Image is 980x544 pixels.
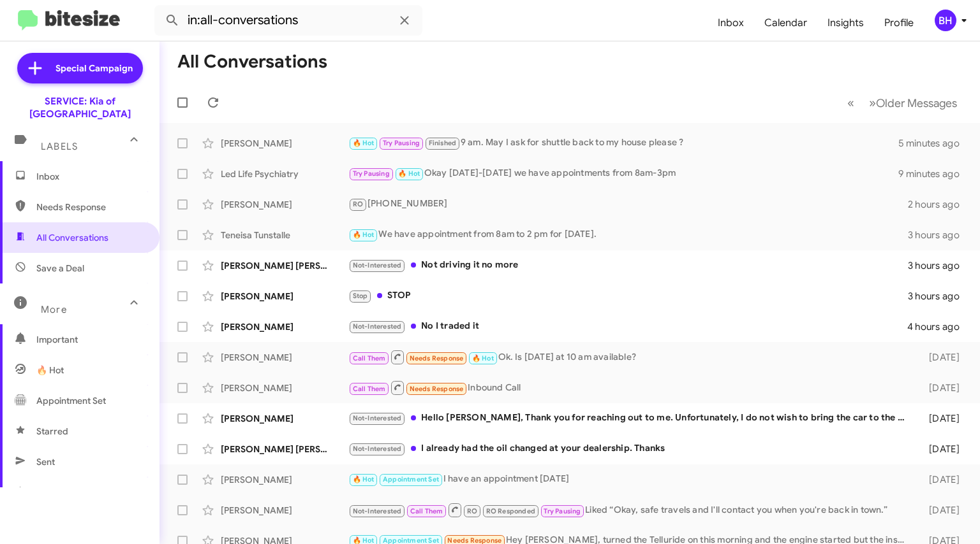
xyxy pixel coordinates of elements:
div: Hello [PERSON_NAME], Thank you for reaching out to me. Unfortunately, I do not wish to bring the ... [348,411,913,426]
span: RO Responded [486,507,535,515]
div: Ok. Is [DATE] at 10 am available? [348,349,913,365]
div: [DATE] [913,351,970,364]
div: I have an appointment [DATE] [348,472,913,487]
div: STOP [348,289,908,303]
input: Search [154,5,422,36]
a: Calendar [754,4,817,41]
div: BH [935,10,956,31]
span: Call Them [353,354,386,362]
div: 3 hours ago [908,290,970,303]
span: Not-Interested [353,261,402,269]
a: Special Campaign [17,53,143,83]
a: Inbox [708,4,754,41]
div: [PERSON_NAME] [221,137,348,150]
div: [PERSON_NAME] [PERSON_NAME] [221,259,348,272]
h1: All Conversations [177,52,327,72]
div: [PERSON_NAME] [221,198,348,211]
div: We have appointment from 8am to 2 pm for [DATE]. [348,227,908,242]
div: [PERSON_NAME] [221,351,348,364]
span: Try Pausing [383,139,420,147]
span: All Conversations [36,231,108,244]
div: 9 am. May I ask for shuttle back to my house please ? [348,136,898,150]
div: Liked “Okay, safe travels and I'll contact you when you're back in town.” [348,502,913,518]
span: Not-Interested [353,414,402,422]
div: [PERSON_NAME] [221,320,348,333]
span: Stop [353,292,368,300]
span: Sent [36,455,55,468]
span: 🔥 Hot [472,354,494,362]
div: 3 hours ago [908,259,970,272]
div: Led Life Psychiatry [221,168,348,180]
span: RO [353,200,363,208]
div: 9 minutes ago [898,168,970,180]
button: BH [924,10,966,31]
span: Try Pausing [544,507,581,515]
span: » [869,95,876,111]
span: Important [36,333,145,346]
span: Not-Interested [353,507,402,515]
span: Older Messages [876,96,957,110]
a: Insights [817,4,874,41]
div: [DATE] [913,412,970,425]
span: Call Them [353,385,386,393]
div: Inbound Call [348,380,913,396]
span: Starred [36,425,68,438]
div: I already had the oil changed at your dealership. Thanks [348,441,913,456]
div: Not driving it no more [348,258,908,273]
div: No I traded it [348,319,907,334]
span: 🔥 Hot [398,169,420,178]
div: [PERSON_NAME] [221,504,348,517]
span: Special Campaign [56,62,133,75]
div: Teneisa Tunstalle [221,229,348,241]
div: [PERSON_NAME] [221,412,348,425]
span: RO [467,507,477,515]
span: Finished [429,139,457,147]
span: Needs Response [410,354,464,362]
div: [PERSON_NAME] [221,290,348,303]
button: Previous [840,90,862,116]
span: More [41,304,67,315]
span: 🔥 Hot [353,231,375,239]
div: 5 minutes ago [898,137,970,150]
button: Next [861,90,965,116]
div: [PERSON_NAME] [221,473,348,486]
div: 2 hours ago [908,198,970,211]
span: 🔥 Hot [353,475,375,483]
span: Labels [41,141,78,152]
span: « [847,95,854,111]
div: 4 hours ago [907,320,970,333]
a: Profile [874,4,924,41]
span: Appointment Set [36,394,106,407]
div: [DATE] [913,504,970,517]
span: 🔥 Hot [36,364,64,376]
span: Call Them [410,507,443,515]
span: Needs Response [410,385,464,393]
span: 🔥 Hot [353,139,375,147]
div: 3 hours ago [908,229,970,241]
span: Not-Interested [353,322,402,331]
div: [DATE] [913,473,970,486]
span: Inbox [36,170,145,183]
nav: Page navigation example [840,90,965,116]
span: Not-Interested [353,445,402,453]
span: Try Pausing [353,169,390,178]
div: [PERSON_NAME] [PERSON_NAME] [221,443,348,455]
div: [DATE] [913,443,970,455]
span: Save a Deal [36,262,84,275]
span: Needs Response [36,201,145,213]
div: [DATE] [913,382,970,394]
span: Appointment Set [383,475,439,483]
div: Okay [DATE]-[DATE] we have appointments from 8am-3pm [348,166,898,181]
div: [PHONE_NUMBER] [348,197,908,211]
div: [PERSON_NAME] [221,382,348,394]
